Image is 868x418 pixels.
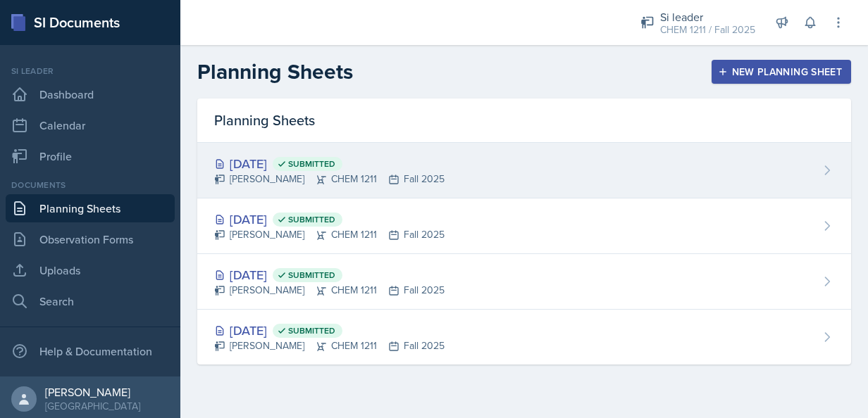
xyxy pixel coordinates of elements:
button: New Planning Sheet [712,60,851,84]
span: Submitted [288,325,335,336]
div: [DATE] [214,154,445,173]
div: Si leader [6,65,175,77]
a: [DATE] Submitted [PERSON_NAME]CHEM 1211Fall 2025 [197,198,851,254]
div: Si leader [660,8,755,25]
span: Submitted [288,270,335,281]
div: [PERSON_NAME] [45,385,140,399]
div: [GEOGRAPHIC_DATA] [45,399,140,413]
div: [PERSON_NAME] CHEM 1211 Fall 2025 [214,283,445,298]
h2: Planning Sheets [197,59,353,84]
a: Observation Forms [6,225,175,253]
div: Help & Documentation [6,337,175,365]
div: Planning Sheets [197,99,851,143]
div: [DATE] [214,321,445,340]
div: [DATE] [214,210,445,229]
span: Submitted [288,214,335,225]
div: Documents [6,179,175,191]
div: [PERSON_NAME] CHEM 1211 Fall 2025 [214,172,445,186]
div: New Planning Sheet [721,66,842,77]
span: Submitted [288,158,335,170]
div: [DATE] [214,265,445,284]
a: Uploads [6,256,175,284]
div: [PERSON_NAME] CHEM 1211 Fall 2025 [214,338,445,353]
a: Dashboard [6,80,175,108]
a: Search [6,287,175,315]
a: Planning Sheets [6,194,175,222]
a: [DATE] Submitted [PERSON_NAME]CHEM 1211Fall 2025 [197,254,851,310]
a: [DATE] Submitted [PERSON_NAME]CHEM 1211Fall 2025 [197,310,851,365]
a: [DATE] Submitted [PERSON_NAME]CHEM 1211Fall 2025 [197,143,851,198]
div: [PERSON_NAME] CHEM 1211 Fall 2025 [214,227,445,242]
a: Profile [6,142,175,170]
a: Calendar [6,111,175,139]
div: CHEM 1211 / Fall 2025 [660,23,755,37]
